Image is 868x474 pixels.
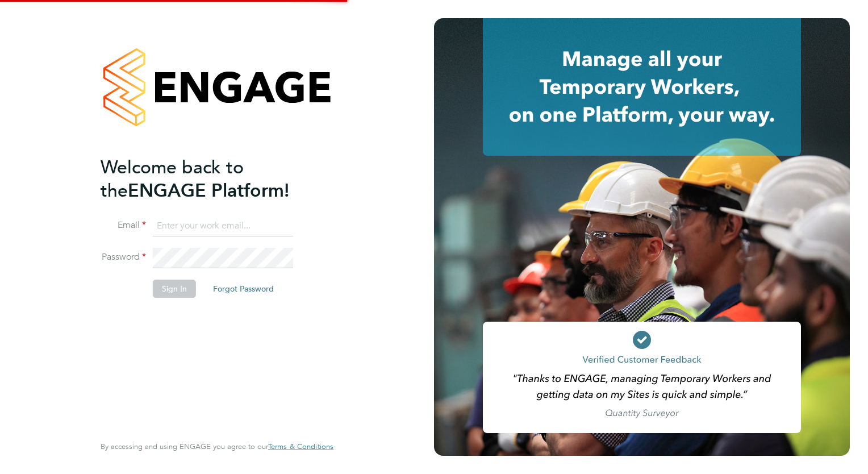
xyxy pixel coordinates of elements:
span: By accessing and using ENGAGE you agree to our [101,442,333,451]
input: Enter your work email... [153,216,293,236]
a: Terms & Conditions [268,442,333,451]
h2: ENGAGE Platform! [101,156,322,202]
span: Welcome back to the [101,156,244,202]
label: Email [101,219,146,231]
button: Sign In [153,280,196,298]
span: Terms & Conditions [268,442,333,451]
label: Password [101,251,146,263]
button: Forgot Password [204,280,283,298]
